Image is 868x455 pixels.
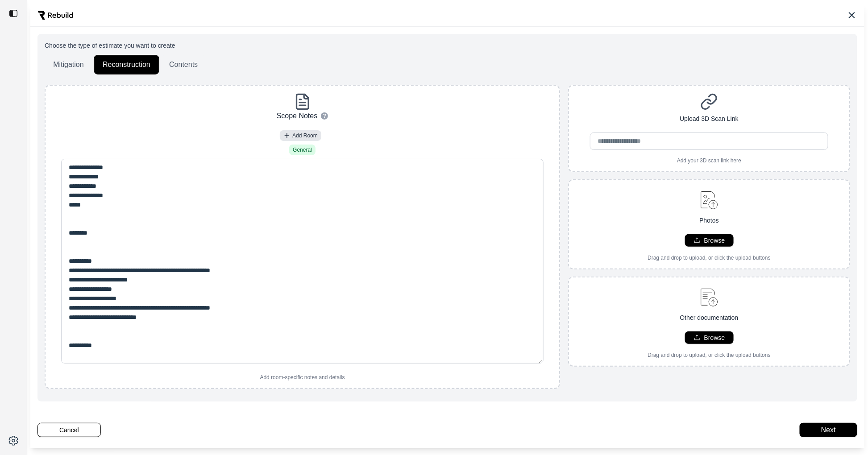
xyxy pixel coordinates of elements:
[9,9,18,18] img: toggle sidebar
[280,130,321,141] button: Add Room
[685,331,734,344] button: Browse
[292,132,318,139] span: Add Room
[45,55,92,74] button: Mitigation
[704,236,725,245] p: Browse
[685,234,734,247] button: Browse
[289,145,316,155] button: General
[37,423,101,437] button: Cancel
[323,112,326,120] span: ?
[277,111,318,121] p: Scope Notes
[260,374,345,381] p: Add room-specific notes and details
[37,11,73,20] img: Rebuild
[680,114,739,124] p: Upload 3D Scan Link
[697,285,722,310] img: upload-document.svg
[94,55,159,74] button: Reconstruction
[161,55,206,74] button: Contents
[704,333,725,342] p: Browse
[45,41,850,50] p: Choose the type of estimate you want to create
[648,254,771,261] p: Drag and drop to upload, or click the upload buttons
[677,157,741,164] p: Add your 3D scan link here
[800,423,857,437] button: Next
[697,187,722,212] img: upload-image.svg
[680,313,739,323] p: Other documentation
[699,216,719,225] p: Photos
[648,352,771,359] p: Drag and drop to upload, or click the upload buttons
[293,146,312,153] span: General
